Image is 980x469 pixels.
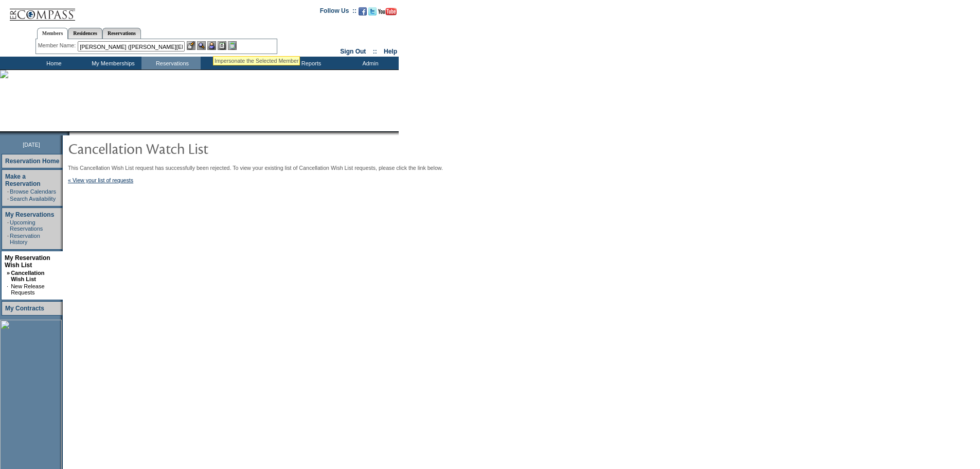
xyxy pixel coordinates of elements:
[5,173,41,187] a: Make a Reservation
[228,41,237,50] img: b_calculator.gif
[340,48,366,55] a: Sign Out
[218,41,226,50] img: Reservations
[207,41,216,50] img: Impersonate
[359,10,367,16] a: Become our fan on Facebook
[7,188,9,195] td: ·
[5,254,50,269] a: My Reservation Wish List
[7,283,10,296] td: ·
[384,48,397,55] a: Help
[23,57,82,70] td: Home
[38,41,78,50] div: Member Name:
[5,211,54,218] a: My Reservations
[66,131,69,135] img: promoShadowLeftCorner.gif
[10,188,56,195] a: Browse Calendars
[11,270,44,282] a: Cancellation Wish List
[141,57,201,70] td: Reservations
[320,6,357,19] td: Follow Us ::
[10,196,56,202] a: Search Availability
[68,177,133,183] a: « View your list of requests
[11,283,44,296] a: New Release Requests
[5,305,44,312] a: My Contracts
[7,233,9,245] td: ·
[368,10,377,16] a: Follow us on Twitter
[10,219,43,232] a: Upcoming Reservations
[368,7,377,15] img: Follow us on Twitter
[23,142,40,148] span: [DATE]
[378,10,397,16] a: Subscribe to our YouTube Channel
[69,131,70,135] img: blank.gif
[7,219,9,232] td: ·
[7,270,10,276] b: »
[102,28,141,39] a: Reservations
[7,196,9,202] td: ·
[197,41,206,50] img: View
[5,158,59,165] a: Reservation Home
[373,48,377,55] span: ::
[82,57,141,70] td: My Memberships
[340,57,399,70] td: Admin
[359,7,367,15] img: Become our fan on Facebook
[280,57,340,70] td: Reports
[187,41,195,50] img: b_edit.gif
[68,28,102,39] a: Residences
[68,138,274,159] img: pgTtlCancellationNotification.gif
[201,57,280,70] td: Vacation Collection
[68,165,459,183] div: This Cancellation Wish List request has successfully been rejected. To view your existing list of...
[37,28,68,39] a: Members
[378,8,397,15] img: Subscribe to our YouTube Channel
[215,58,298,64] div: Impersonate the Selected Member
[10,233,40,245] a: Reservation History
